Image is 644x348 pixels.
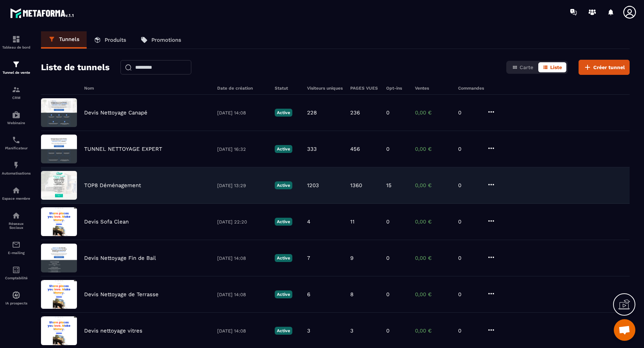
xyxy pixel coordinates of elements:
a: automationsautomationsWebinaire [2,105,31,130]
p: [DATE] 14:08 [217,110,268,116]
a: Produits [87,31,133,49]
p: Active [275,327,292,335]
p: 0,00 € [415,218,451,225]
p: 3 [350,327,353,334]
p: 9 [350,255,353,261]
p: E-mailing [2,251,31,255]
p: 0,00 € [415,146,451,152]
p: Active [275,181,292,189]
img: image [41,280,77,309]
p: Active [275,254,292,262]
a: Ouvrir le chat [614,319,635,341]
p: Devis Sofa Clean [84,218,129,225]
img: scheduler [12,136,20,144]
button: Liste [538,62,566,72]
p: Comptabilité [2,276,31,280]
p: Devis nettoyage vitres [84,327,142,334]
h6: Nom [84,86,210,91]
button: Carte [508,62,538,72]
a: schedulerschedulerPlanificateur [2,130,31,155]
p: 11 [350,218,355,225]
p: 0 [386,255,389,261]
p: 0 [458,291,480,298]
p: Devis Nettoyage Fin de Bail [84,255,156,261]
a: automationsautomationsAutomatisations [2,155,31,181]
button: Créer tunnel [579,60,630,75]
h6: Opt-ins [386,86,408,91]
p: [DATE] 14:08 [217,292,268,297]
a: formationformationTableau de bord [2,30,31,55]
p: 0,00 € [415,291,451,298]
a: formationformationTunnel de vente [2,55,31,80]
img: automations [12,291,20,299]
p: 0 [386,109,389,116]
p: 0 [458,109,480,116]
p: 0 [386,327,389,334]
p: 0 [458,146,480,152]
p: 0 [386,218,389,225]
p: 3 [307,327,310,334]
img: image [41,244,77,272]
a: Promotions [133,31,188,49]
p: [DATE] 14:08 [217,328,268,334]
p: 236 [350,109,360,116]
p: Active [275,290,292,298]
p: Tunnels [59,36,79,42]
p: 1203 [307,182,319,189]
p: 0 [458,255,480,261]
p: 0,00 € [415,182,451,189]
h2: Liste de tunnels [41,60,110,74]
p: 0 [386,291,389,298]
p: TOP8 Déménagement [84,182,141,189]
p: Tableau de bord [2,45,31,49]
p: 228 [307,109,317,116]
img: image [41,98,77,127]
p: [DATE] 22:20 [217,219,268,225]
p: [DATE] 14:08 [217,256,268,261]
p: 0,00 € [415,109,451,116]
a: social-networksocial-networkRéseaux Sociaux [2,206,31,235]
p: Active [275,218,292,226]
h6: Visiteurs uniques [307,86,343,91]
p: Produits [105,37,126,43]
img: image [41,207,77,236]
p: Automatisations [2,171,31,175]
p: 0,00 € [415,327,451,334]
p: Réseaux Sociaux [2,222,31,230]
img: social-network [12,211,20,220]
a: emailemailE-mailing [2,235,31,260]
a: automationsautomationsEspace membre [2,181,31,206]
p: 0 [458,218,480,225]
p: 456 [350,146,360,152]
p: Webinaire [2,121,31,125]
img: formation [12,60,20,69]
p: 7 [307,255,310,261]
h6: Ventes [415,86,451,91]
img: image [41,316,77,345]
p: Promotions [151,37,181,43]
a: accountantaccountantComptabilité [2,260,31,285]
span: Liste [550,64,562,70]
p: [DATE] 13:29 [217,183,268,188]
p: CRM [2,96,31,100]
p: 0,00 € [415,255,451,261]
img: automations [12,110,20,119]
p: 1360 [350,182,362,189]
span: Créer tunnel [593,64,625,71]
img: image [41,135,77,163]
img: automations [12,186,20,195]
p: Active [275,109,292,117]
p: [DATE] 16:32 [217,146,268,152]
a: formationformationCRM [2,80,31,105]
p: 15 [386,182,392,189]
p: Tunnel de vente [2,71,31,74]
h6: Statut [275,86,300,91]
p: Active [275,145,292,153]
p: Devis Nettoyage Canapé [84,109,147,116]
p: IA prospects [2,301,31,305]
img: formation [12,85,20,94]
p: 333 [307,146,317,152]
img: logo [10,6,75,19]
img: accountant [12,266,20,274]
p: 0 [386,146,389,152]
